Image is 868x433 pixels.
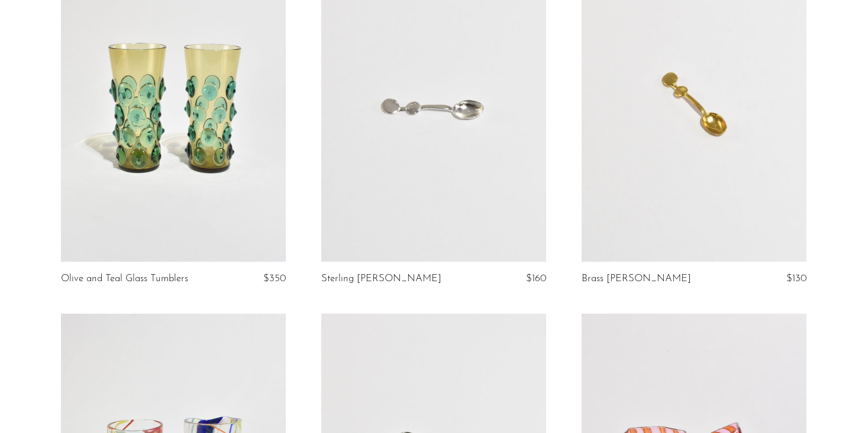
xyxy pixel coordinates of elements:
[526,274,546,284] span: $160
[582,274,691,284] a: Brass [PERSON_NAME]
[786,274,806,284] span: $130
[61,274,188,284] a: Olive and Teal Glass Tumblers
[321,274,441,284] a: Sterling [PERSON_NAME]
[263,274,286,284] span: $350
